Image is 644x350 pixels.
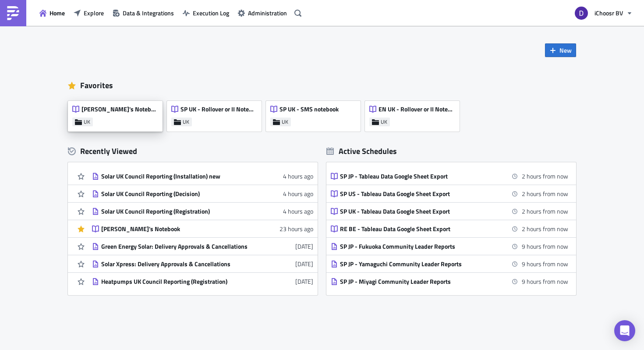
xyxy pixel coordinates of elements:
[295,259,313,268] time: 2025-08-05T16:05:51Z
[283,171,313,181] time: 2025-08-12T10:42:30Z
[266,96,365,132] a: SP UK - SMS notebookUK
[594,8,623,18] span: iChoosr BV
[81,105,158,113] span: [PERSON_NAME]'s Notebook
[6,6,20,20] img: PushMetrics
[522,259,568,268] time: 2025-08-13 00:00
[331,168,568,185] a: SP JP - Tableau Data Google Sheet Export2 hours from now
[331,203,568,220] a: SP UK - Tableau Data Google Sheet Export2 hours from now
[280,224,313,233] time: 2025-08-11T15:26:56Z
[178,6,234,20] button: Execution Log
[92,168,313,185] a: Solar UK Council Reporting (Installation) new4 hours ago
[570,4,637,23] button: iChoosr BV
[84,118,90,125] span: UK
[69,6,108,20] button: Explore
[331,185,568,202] a: SP US - Tableau Data Google Sheet Export2 hours from now
[522,207,568,216] time: 2025-08-12 17:00
[340,278,493,286] div: SP JP - Miyagi Community Leader Reports
[283,207,313,216] time: 2025-08-12T10:37:51Z
[280,105,339,113] span: SP UK - SMS notebook
[101,225,255,233] div: [PERSON_NAME]'s Notebook
[340,172,493,180] div: SP JP - Tableau Data Google Sheet Export
[522,277,568,286] time: 2025-08-13 00:00
[101,278,255,286] div: Heatpumps UK Council Reporting (Registration)
[522,171,568,181] time: 2025-08-12 17:00
[180,105,257,113] span: SP UK - Rollover or II Notebook
[84,8,104,18] span: Explore
[101,190,255,198] div: Solar UK Council Reporting (Decision)
[234,6,291,20] button: Administration
[282,118,288,125] span: UK
[340,207,493,215] div: SP UK - Tableau Data Google Sheet Export
[68,96,167,132] a: [PERSON_NAME]'s NotebookUK
[101,207,255,215] div: Solar UK Council Reporting (Registration)
[283,189,313,198] time: 2025-08-12T10:42:27Z
[574,6,589,21] img: Avatar
[522,189,568,198] time: 2025-08-12 17:00
[167,96,266,132] a: SP UK - Rollover or II NotebookUK
[331,220,568,237] a: RE BE - Tableau Data Google Sheet Export2 hours from now
[522,224,568,233] time: 2025-08-12 17:00
[331,255,568,272] a: SP JP - Yamaguchi Community Leader Reports9 hours from now
[331,238,568,255] a: SP JP - Fukuoka Community Leader Reports9 hours from now
[92,203,313,220] a: Solar UK Council Reporting (Registration)4 hours ago
[101,260,255,268] div: Solar Xpress: Delivery Approvals & Cancellations
[50,8,65,18] span: Home
[68,145,318,158] div: Recently Viewed
[295,242,313,251] time: 2025-08-05T16:06:18Z
[101,172,255,180] div: Solar UK Council Reporting (Installation) new
[92,255,313,272] a: Solar Xpress: Delivery Approvals & Cancellations[DATE]
[379,105,455,113] span: EN UK - Rollover or II Notebook
[559,46,572,55] span: New
[123,8,174,18] span: Data & Integrations
[35,6,69,20] button: Home
[522,242,568,251] time: 2025-08-13 00:00
[92,273,313,290] a: Heatpumps UK Council Reporting (Registration)[DATE]
[92,220,313,237] a: [PERSON_NAME]'s Notebook23 hours ago
[101,243,255,250] div: Green Energy Solar: Delivery Approvals & Cancellations
[248,8,287,18] span: Administration
[381,118,387,125] span: UK
[614,320,635,341] div: Open Intercom Messenger
[92,238,313,255] a: Green Energy Solar: Delivery Approvals & Cancellations[DATE]
[68,79,576,92] div: Favorites
[340,190,493,198] div: SP US - Tableau Data Google Sheet Export
[340,225,493,233] div: RE BE - Tableau Data Google Sheet Export
[340,243,493,250] div: SP JP - Fukuoka Community Leader Reports
[108,6,178,20] button: Data & Integrations
[326,146,397,156] div: Active Schedules
[545,43,576,57] button: New
[193,8,229,18] span: Execution Log
[365,96,464,132] a: EN UK - Rollover or II NotebookUK
[295,277,313,286] time: 2025-08-04T09:00:19Z
[183,118,189,125] span: UK
[340,260,493,268] div: SP JP - Yamaguchi Community Leader Reports
[92,185,313,202] a: Solar UK Council Reporting (Decision)4 hours ago
[331,273,568,290] a: SP JP - Miyagi Community Leader Reports9 hours from now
